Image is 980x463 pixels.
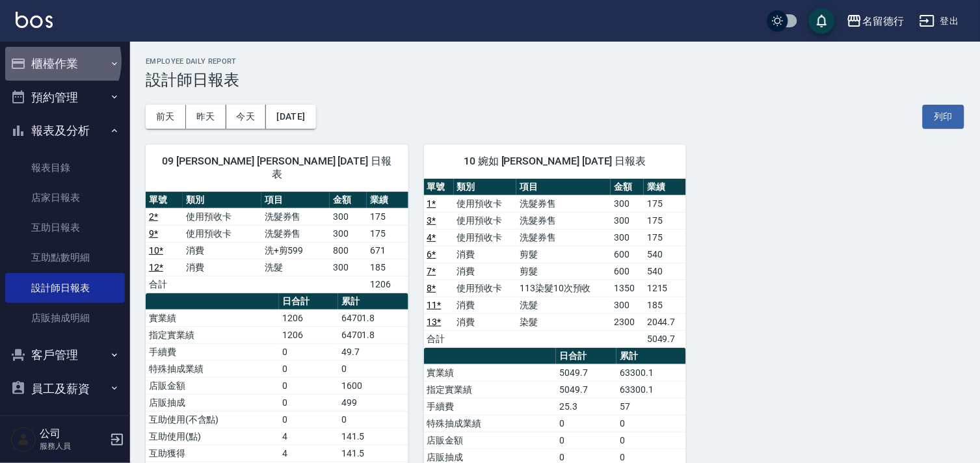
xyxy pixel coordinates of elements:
[556,364,616,381] td: 5049.7
[516,246,611,263] td: 剪髮
[644,297,686,313] td: 185
[338,411,408,428] td: 0
[183,225,261,242] td: 使用預收卡
[644,179,686,196] th: 業績
[616,415,686,432] td: 0
[644,330,686,347] td: 5049.7
[367,225,408,242] td: 175
[330,225,367,242] td: 300
[183,259,261,276] td: 消費
[841,8,909,34] button: 名留德行
[146,276,183,293] td: 合計
[330,208,367,225] td: 300
[611,313,644,330] td: 2300
[367,208,408,225] td: 175
[338,394,408,411] td: 499
[40,440,106,452] p: 服務人員
[556,398,616,415] td: 25.3
[556,432,616,449] td: 0
[516,195,611,212] td: 洗髮券售
[279,377,338,394] td: 0
[809,8,835,34] button: save
[616,348,686,365] th: 累計
[454,179,517,196] th: 類別
[146,445,279,462] td: 互助獲得
[424,179,687,348] table: a dense table
[10,427,36,453] img: Person
[261,259,330,276] td: 洗髮
[5,338,125,372] button: 客戶管理
[440,155,671,168] span: 10 婉如 [PERSON_NAME] [DATE] 日報表
[611,246,644,263] td: 600
[611,212,644,229] td: 300
[146,394,279,411] td: 店販抽成
[454,297,517,313] td: 消費
[5,372,125,406] button: 員工及薪資
[367,259,408,276] td: 185
[424,415,557,432] td: 特殊抽成業績
[266,105,315,129] button: [DATE]
[330,259,367,276] td: 300
[146,428,279,445] td: 互助使用(點)
[367,276,408,293] td: 1206
[338,326,408,343] td: 64701.8
[279,310,338,326] td: 1206
[644,195,686,212] td: 175
[161,155,393,181] span: 09 [PERSON_NAME] [PERSON_NAME] [DATE] 日報表
[146,57,964,66] h2: Employee Daily Report
[186,105,226,129] button: 昨天
[914,9,964,33] button: 登出
[616,398,686,415] td: 57
[644,313,686,330] td: 2044.7
[338,445,408,462] td: 141.5
[644,263,686,280] td: 540
[279,360,338,377] td: 0
[261,192,330,209] th: 項目
[146,310,279,326] td: 實業績
[338,310,408,326] td: 64701.8
[556,381,616,398] td: 5049.7
[556,348,616,365] th: 日合計
[279,428,338,445] td: 4
[338,293,408,310] th: 累計
[146,377,279,394] td: 店販金額
[862,13,904,29] div: 名留德行
[424,398,557,415] td: 手續費
[611,297,644,313] td: 300
[644,212,686,229] td: 175
[367,242,408,259] td: 671
[146,71,964,89] h3: 設計師日報表
[146,192,183,209] th: 單號
[279,394,338,411] td: 0
[330,192,367,209] th: 金額
[644,229,686,246] td: 175
[146,192,408,293] table: a dense table
[146,411,279,428] td: 互助使用(不含點)
[279,293,338,310] th: 日合計
[367,192,408,209] th: 業績
[279,326,338,343] td: 1206
[424,330,454,347] td: 合計
[5,81,125,114] button: 預約管理
[16,12,53,28] img: Logo
[644,280,686,297] td: 1215
[516,313,611,330] td: 染髮
[611,280,644,297] td: 1350
[516,212,611,229] td: 洗髮券售
[454,246,517,263] td: 消費
[338,428,408,445] td: 141.5
[261,242,330,259] td: 洗+剪599
[183,192,261,209] th: 類別
[5,243,125,272] a: 互助點數明細
[454,263,517,280] td: 消費
[454,212,517,229] td: 使用預收卡
[516,280,611,297] td: 113染髮10次預收
[516,263,611,280] td: 剪髮
[146,326,279,343] td: 指定實業績
[454,280,517,297] td: 使用預收卡
[330,242,367,259] td: 800
[40,427,106,440] h5: 公司
[279,445,338,462] td: 4
[183,208,261,225] td: 使用預收卡
[454,229,517,246] td: 使用預收卡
